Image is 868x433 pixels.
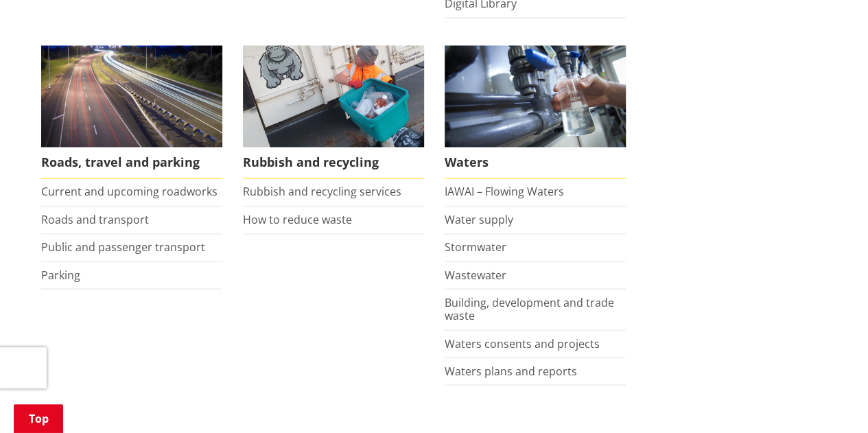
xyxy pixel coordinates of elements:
[41,212,149,227] a: Roads and transport
[41,147,222,178] span: Roads, travel and parking
[445,239,506,255] a: Stormwater
[243,45,424,179] a: Rubbish and recycling
[445,363,577,378] a: Waters plans and reports
[243,147,424,178] span: Rubbish and recycling
[445,45,626,148] img: Water treatment
[445,147,626,178] span: Waters
[445,336,600,351] a: Waters consents and projects
[445,45,626,179] a: Waters
[41,239,205,255] a: Public and passenger transport
[41,45,222,179] a: Roads, travel and parking Roads, travel and parking
[41,45,222,148] img: Roads, travel and parking
[243,45,424,148] img: Rubbish and recycling
[41,267,80,282] a: Parking
[445,294,614,323] a: Building, development and trade waste
[805,375,854,425] iframe: Messenger Launcher
[445,212,513,227] a: Water supply
[243,184,401,199] a: Rubbish and recycling services
[445,267,506,282] a: Wastewater
[41,184,218,199] a: Current and upcoming roadworks
[243,212,352,227] a: How to reduce waste
[445,184,564,199] a: IAWAI – Flowing Waters
[14,404,63,433] a: Top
